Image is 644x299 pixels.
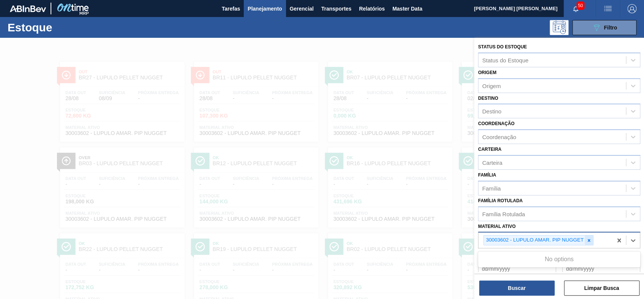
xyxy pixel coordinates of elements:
[482,159,502,166] div: Carteira
[321,4,351,13] span: Transportes
[562,261,640,276] input: dd/mm/yyyy
[478,70,496,75] label: Origem
[478,44,527,50] label: Status do Estoque
[478,121,515,126] label: Coordenação
[478,261,556,276] input: dd/mm/yyyy
[8,23,118,32] h1: Estoque
[484,235,585,245] div: 30003602 - LUPULO AMAR. PIP NUGGET
[482,57,529,63] div: Status do Estoque
[627,4,636,13] img: Logout
[482,134,516,140] div: Coordenação
[482,82,501,89] div: Origem
[478,198,523,203] label: Família Rotulada
[478,147,501,152] label: Carteira
[10,5,46,12] img: TNhmsLtSVTkK8tSr43FrP2fwEKptu5GPRR3wAAAABJRU5ErkJggg==
[478,253,640,266] div: No options
[290,4,314,13] span: Gerencial
[603,4,612,13] img: userActions
[478,172,496,178] label: Família
[222,4,240,13] span: Tarefas
[478,224,516,229] label: Material ativo
[482,108,501,115] div: Destino
[392,4,422,13] span: Master Data
[564,3,588,14] button: Notificações
[550,20,569,35] div: Pogramando: nenhum usuário selecionado
[576,2,584,10] span: 50
[604,25,617,31] span: Filtro
[478,96,498,101] label: Destino
[247,4,282,13] span: Planejamento
[482,211,525,217] div: Família Rotulada
[482,185,501,191] div: Família
[359,4,384,13] span: Relatórios
[572,20,636,35] button: Filtro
